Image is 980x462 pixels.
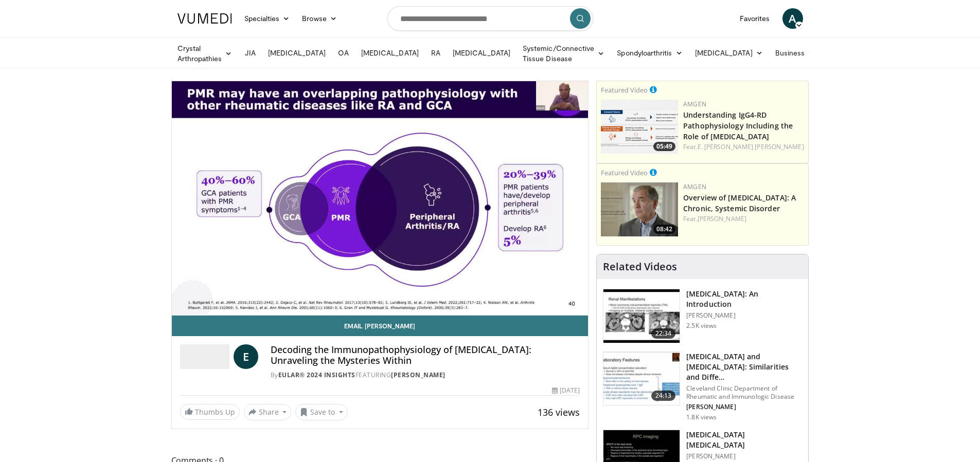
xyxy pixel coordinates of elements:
[387,6,593,31] input: Search topics, interventions
[603,289,802,343] a: 22:34 [MEDICAL_DATA]: An Introduction [PERSON_NAME] 2.5K views
[601,100,678,154] a: 05:49
[601,168,648,177] small: Featured Video
[516,43,611,64] a: Systemic/Connective Tissue Disease
[391,371,446,379] a: [PERSON_NAME]
[653,225,675,234] span: 08:42
[683,193,796,213] a: Overview of [MEDICAL_DATA]: A Chronic, Systemic Disorder
[683,142,804,152] div: Feat.
[538,406,580,418] span: 136 views
[447,43,516,63] a: [MEDICAL_DATA]
[180,344,229,369] img: EULAR® 2024 Insights
[686,311,802,320] p: [PERSON_NAME]
[686,430,802,450] h3: [MEDICAL_DATA] [MEDICAL_DATA]
[689,43,769,63] a: [MEDICAL_DATA]
[683,182,706,191] a: Amgen
[782,8,803,29] a: A
[355,43,425,63] a: [MEDICAL_DATA]
[651,391,676,401] span: 24:13
[601,182,678,236] img: 40cb7efb-a405-4d0b-b01f-0267f6ac2b93.png.150x105_q85_crop-smart_upscale.png
[653,142,675,151] span: 05:49
[601,182,678,236] a: 08:42
[683,110,793,141] a: Understanding IgG4-RD Pathophysiology Including the Role of [MEDICAL_DATA]
[552,386,580,395] div: [DATE]
[686,403,802,411] p: [PERSON_NAME]
[734,8,776,29] a: Favorites
[238,8,296,29] a: Specialties
[295,404,348,420] button: Save to
[172,316,589,336] a: Email [PERSON_NAME]
[769,43,822,63] a: Business
[686,289,802,309] h3: [MEDICAL_DATA]: An Introduction
[698,214,746,223] a: [PERSON_NAME]
[686,384,802,401] p: Cleveland Clinic Department of Rheumatic and Immunologic Disease
[686,352,802,382] h3: [MEDICAL_DATA] and [MEDICAL_DATA]: Similarities and Diffe…
[686,452,802,460] p: [PERSON_NAME]
[603,261,677,273] h4: Related Videos
[686,322,717,330] p: 2.5K views
[698,142,804,151] a: E. [PERSON_NAME] [PERSON_NAME]
[425,43,447,63] a: RA
[171,43,239,64] a: Crystal Arthropathies
[234,344,258,369] a: E
[244,404,292,420] button: Share
[180,404,240,420] a: Thumbs Up
[651,328,676,339] span: 22:34
[278,371,355,379] a: EULAR® 2024 Insights
[683,100,706,108] a: Amgen
[239,43,262,63] a: JIA
[683,214,804,224] div: Feat.
[271,344,580,366] h4: Decoding the Immunopathophysiology of [MEDICAL_DATA]: Unraveling the Mysteries Within
[603,352,680,405] img: 639ae221-5c05-4739-ae6e-a8d6e95da367.150x105_q85_crop-smart_upscale.jpg
[603,289,680,343] img: 47980f05-c0f7-4192-9362-4cb0fcd554e5.150x105_q85_crop-smart_upscale.jpg
[611,43,688,63] a: Spondyloarthritis
[601,85,648,95] small: Featured Video
[271,371,580,380] div: By FEATURING
[177,13,232,24] img: VuMedi Logo
[262,43,332,63] a: [MEDICAL_DATA]
[172,81,589,316] video-js: Video Player
[332,43,355,63] a: OA
[601,100,678,154] img: 3e5b4ad1-6d9b-4d8f-ba8e-7f7d389ba880.png.150x105_q85_crop-smart_upscale.png
[686,413,717,421] p: 1.8K views
[603,352,802,421] a: 24:13 [MEDICAL_DATA] and [MEDICAL_DATA]: Similarities and Diffe… Cleveland Clinic Department of R...
[296,8,343,29] a: Browse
